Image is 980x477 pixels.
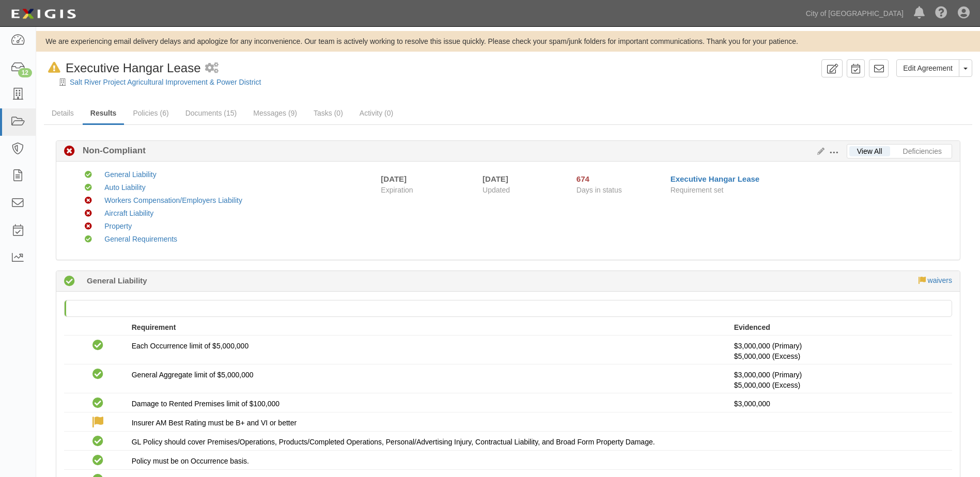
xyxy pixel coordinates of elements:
[104,209,153,217] a: Aircraft Liability
[935,7,947,20] i: Help Center - Complianz
[577,186,622,194] span: Days in status
[66,61,201,75] span: Executive Hangar Lease
[104,183,145,192] a: Auto Liability
[92,340,103,351] i: Compliant
[83,103,125,125] a: Results
[8,5,79,23] img: logo-5460c22ac91f19d4615b14bd174203de0afe785f0fc80cf4dbbc73dc1793850b.png
[104,196,242,204] a: Workers Compensation/Employers Liability
[734,370,944,390] p: $3,000,000 (Primary)
[48,62,60,73] i: In Default since 05/30/2025
[85,197,92,204] i: Non-Compliant
[352,103,401,123] a: Activity (0)
[104,222,132,230] a: Property
[18,68,32,77] div: 12
[132,371,254,379] span: General Aggregate limit of $5,000,000
[132,419,297,427] span: Insurer AM Best Rating must be B+ and VI or better
[85,184,92,192] i: Compliant
[849,146,890,156] a: View All
[801,3,909,24] a: City of [GEOGRAPHIC_DATA]
[92,398,103,409] i: Compliant
[178,103,245,123] a: Documents (15)
[483,186,510,194] span: Updated
[734,399,944,409] p: $3,000,000
[44,59,201,77] div: Executive Hangar Lease
[577,173,663,184] div: Since 10/17/2023
[928,276,952,284] a: waivers
[205,63,219,74] i: 1 scheduled workflow
[92,436,103,447] i: Compliant
[85,236,92,243] i: Compliant
[306,103,351,123] a: Tasks (0)
[671,186,724,194] span: Requirement set
[92,369,103,380] i: Compliant
[70,78,261,86] a: Salt River Project Agricultural Improvement & Power District
[132,457,249,465] span: Policy must be on Occurrence basis.
[36,36,980,46] div: We are experiencing email delivery delays and apologize for any inconvenience. Our team is active...
[671,174,760,183] a: Executive Hangar Lease
[895,146,950,156] a: Deficiencies
[85,210,92,217] i: Non-Compliant
[381,185,475,195] span: Expiration
[734,381,800,389] span: Policy #XL5036814P Insurer: Associated Elec & Gas Ins Svcs Ltd CAB
[734,352,800,360] span: Policy #XL5036814P Insurer: Associated Elec & Gas Ins Svcs Ltd CAB
[92,455,103,466] i: Compliant
[245,103,305,123] a: Messages (9)
[132,438,655,446] span: GL Policy should cover Premises/Operations, Products/Completed Operations, Personal/Advertising I...
[104,170,156,179] a: General Liability
[87,275,147,286] b: General Liability
[64,276,75,287] i: Compliant 286 days (since 11/08/2024)
[813,147,825,155] a: Edit Results
[132,342,248,350] span: Each Occurrence limit of $5,000,000
[85,171,92,179] i: Compliant
[381,173,407,184] div: [DATE]
[734,323,770,331] strong: Evidenced
[64,146,75,157] i: Non-Compliant
[132,323,176,331] strong: Requirement
[483,173,561,184] div: [DATE]
[734,341,944,361] p: $3,000,000 (Primary)
[104,235,177,243] a: General Requirements
[125,103,176,123] a: Policies (6)
[92,417,103,428] label: Waived: carrier ok
[75,145,146,157] b: Non-Compliant
[44,103,82,123] a: Details
[896,59,959,77] a: Edit Agreement
[85,223,92,230] i: Non-Compliant
[132,400,279,408] span: Damage to Rented Premises limit of $100,000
